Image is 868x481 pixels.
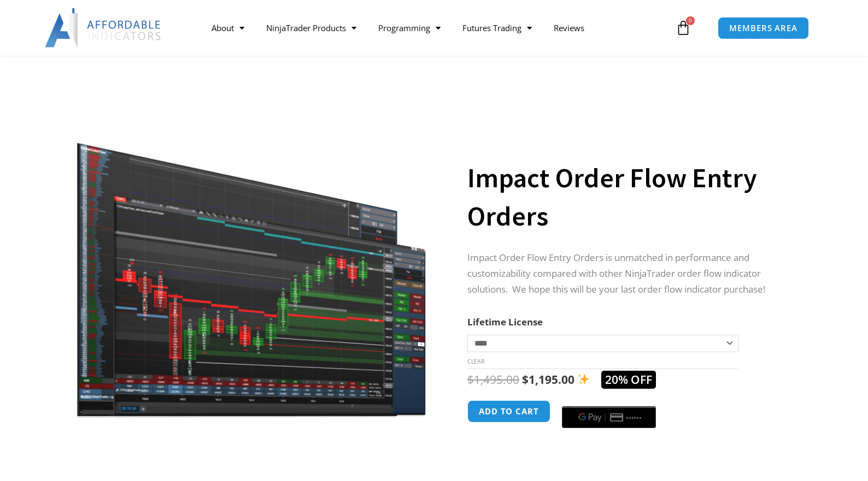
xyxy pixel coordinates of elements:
a: About [201,15,255,40]
bdi: 1,495.00 [467,372,519,387]
span: MEMBERS AREA [729,24,797,32]
p: Impact Order Flow Entry Orders is unmatched in performance and customizability compared with othe... [467,250,787,298]
a: Programming [367,15,451,40]
a: Clear options [467,358,484,365]
span: 0 [686,16,695,25]
a: 0 [659,12,707,44]
bdi: 1,195.00 [522,372,574,387]
img: of4 [75,124,427,420]
img: ✨ [578,373,589,385]
a: Futures Trading [451,15,543,40]
iframe: Secure express checkout frame [560,399,658,400]
h1: Impact Order Flow Entry Orders [467,159,787,235]
a: Reviews [543,15,595,40]
img: LogoAI | Affordable Indicators – NinjaTrader [45,8,162,47]
button: Add to cart [467,400,550,423]
text: •••••• [626,413,643,421]
nav: Menu [201,15,673,40]
button: Buy with GPay [562,406,656,428]
a: MEMBERS AREA [718,17,809,39]
label: Lifetime License [467,316,543,328]
a: NinjaTrader Products [255,15,367,40]
span: $ [467,372,474,387]
span: 20% OFF [601,371,656,389]
span: $ [522,372,529,387]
